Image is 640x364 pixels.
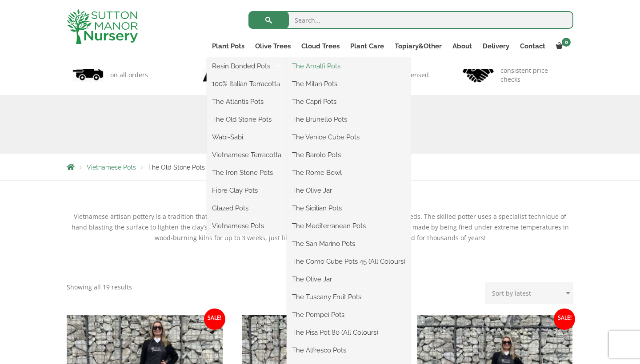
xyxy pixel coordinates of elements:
[67,211,573,243] p: Vietnamese artisan pottery is a tradition that uses Vietnam dark heavy clays which are harvested ...
[287,113,411,126] a: The Brunello Pots
[67,282,132,293] p: Showing all 19 results
[207,184,287,197] a: Fibre Clay Pots
[287,326,411,339] a: The Pisa Pot 80 (All Colours)
[207,95,287,108] a: The Atlantis Pots
[287,308,411,321] a: The Pompei Pots
[551,40,573,52] a: 0
[296,40,345,52] a: Cloud Trees
[250,40,296,52] a: Olive Trees
[287,344,411,357] a: The Alfresco Pots
[345,40,389,52] a: Plant Care
[287,290,411,304] a: The Tuscany Fruit Pots
[207,202,287,215] a: Glazed Pots
[477,40,515,52] a: Delivery
[554,309,575,330] span: Sale!
[287,237,411,250] a: The San Marino Pots
[207,77,287,91] a: 100% Italian Terracotta
[287,77,411,91] a: The Milan Pots
[203,59,234,82] img: 2.jpg
[207,40,250,52] a: Plant Pots
[67,163,573,170] nav: Breadcrumbs
[148,164,205,171] span: The Old Stone Pots
[110,71,155,79] p: on all orders
[248,11,573,29] input: Search...
[287,131,411,144] a: The Venice Cube Pots
[287,148,411,162] a: The Barolo Pots
[287,255,411,268] a: The Como Cube Pots 45 (All Colours)
[389,40,447,52] a: Topiary&Other
[72,59,104,82] img: 1.jpg
[287,202,411,215] a: The Sicilian Pots
[67,116,573,132] h1: The Old Stone Pots
[447,40,477,52] a: About
[287,166,411,179] a: The Rome Bowl
[207,113,287,126] a: The Old Stone Pots
[207,131,287,144] a: Wabi-Sabi
[287,219,411,233] a: The Mediterranean Pots
[207,166,287,179] a: The Iron Stone Pots
[207,148,287,162] a: Vietnamese Terracotta
[204,309,225,330] span: Sale!
[463,57,494,84] img: 4.jpg
[287,184,411,197] a: The Olive Jar
[500,66,568,84] p: consistent price checks
[207,219,287,233] a: Vietnamese Pots
[562,38,571,47] span: 0
[515,40,551,52] a: Contact
[287,59,411,73] a: The Amalfi Pots
[287,95,411,108] a: The Capri Pots
[67,9,138,44] img: logo
[287,273,411,286] a: The Olive Jar
[485,282,573,304] select: Shop order
[87,164,136,171] a: Vietnamese Pots
[207,59,287,73] a: Resin Bonded Pots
